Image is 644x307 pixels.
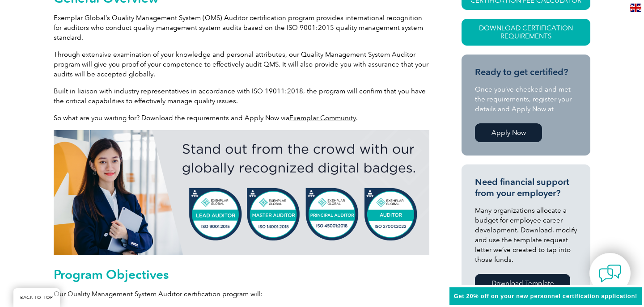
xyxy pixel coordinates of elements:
p: Many organizations allocate a budget for employee career development. Download, modify and use th... [475,206,577,265]
p: Once you’ve checked and met the requirements, register your details and Apply Now at [475,84,577,114]
a: Apply Now [475,123,542,142]
a: Exemplar Community [289,114,356,122]
a: Download Template [475,274,570,293]
h3: Need financial support from your employer? [475,177,577,199]
a: BACK TO TOP [13,288,60,307]
img: en [630,4,641,12]
p: So what are you waiting for? Download the requirements and Apply Now via . [54,113,429,123]
p: Through extensive examination of your knowledge and personal attributes, our Quality Management S... [54,50,429,79]
h3: Ready to get certified? [475,67,577,78]
img: badges [54,130,429,255]
img: contact-chat.png [599,262,621,285]
p: Our Quality Management System Auditor certification program will: [54,289,429,299]
span: Get 20% off on your new personnel certification application! [454,293,637,299]
h2: Program Objectives [54,267,429,282]
p: Built in liaison with industry representatives in accordance with ISO 19011:2018, the program wil... [54,86,429,106]
a: Download Certification Requirements [462,19,590,46]
p: Exemplar Global’s Quality Management System (QMS) Auditor certification program provides internat... [54,13,429,42]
